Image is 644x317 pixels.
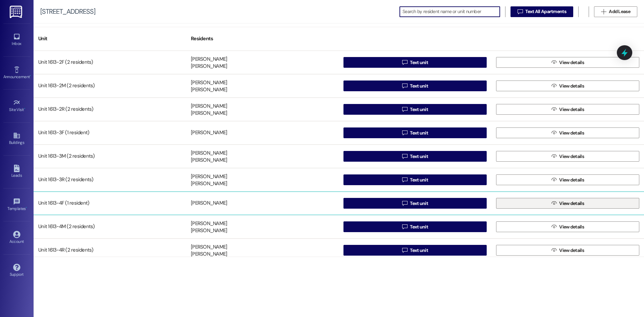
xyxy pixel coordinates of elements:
[3,262,30,280] a: Support
[402,177,407,182] i: 
[551,248,556,253] i: 
[496,57,639,68] button: View details
[410,247,428,254] span: Text unit
[402,201,407,206] i: 
[594,6,637,17] button: Add Lease
[343,151,487,162] button: Text unit
[191,79,227,86] div: [PERSON_NAME]
[551,83,556,89] i: 
[496,127,639,138] button: View details
[402,224,407,229] i: 
[496,81,639,91] button: View details
[191,150,227,157] div: [PERSON_NAME]
[496,104,639,115] button: View details
[34,244,186,257] div: Unit 1613-4R (2 residents)
[34,197,186,210] div: Unit 1613-4F (1 resident)
[559,247,584,254] span: View details
[551,201,556,206] i: 
[3,163,30,181] a: Leads
[410,200,428,207] span: Text unit
[3,97,30,115] a: Site Visit •
[186,31,339,47] div: Residents
[402,248,407,253] i: 
[551,154,556,159] i: 
[24,106,25,111] span: •
[559,200,584,207] span: View details
[559,83,584,90] span: View details
[191,251,227,258] div: [PERSON_NAME]
[402,130,407,136] i: 
[191,129,227,137] div: [PERSON_NAME]
[402,107,407,112] i: 
[402,7,500,16] input: Search by resident name or unit number
[191,87,227,94] div: [PERSON_NAME]
[191,200,227,207] div: [PERSON_NAME]
[40,8,95,15] div: [STREET_ADDRESS]
[551,224,556,229] i: 
[34,220,186,233] div: Unit 1613-4M (2 residents)
[551,177,556,182] i: 
[511,6,573,17] button: Text All Apartments
[410,223,428,230] span: Text unit
[34,31,186,47] div: Unit
[30,73,31,78] span: •
[343,57,487,68] button: Text unit
[191,157,227,164] div: [PERSON_NAME]
[34,173,186,187] div: Unit 1613-3R (2 residents)
[551,107,556,112] i: 
[496,245,639,256] button: View details
[343,81,487,91] button: Text unit
[609,8,630,15] span: Add Lease
[3,196,30,214] a: Templates •
[410,106,428,113] span: Text unit
[343,221,487,232] button: Text unit
[34,79,186,93] div: Unit 1613-2M (2 residents)
[551,130,556,136] i: 
[410,153,428,160] span: Text unit
[3,31,30,49] a: Inbox
[343,174,487,185] button: Text unit
[496,221,639,232] button: View details
[191,180,227,188] div: [PERSON_NAME]
[191,63,227,70] div: [PERSON_NAME]
[191,103,227,110] div: [PERSON_NAME]
[191,244,227,251] div: [PERSON_NAME]
[559,59,584,66] span: View details
[410,129,428,137] span: Text unit
[410,176,428,183] span: Text unit
[402,83,407,89] i: 
[551,60,556,65] i: 
[191,173,227,180] div: [PERSON_NAME]
[191,110,227,117] div: [PERSON_NAME]
[496,198,639,209] button: View details
[525,8,566,15] span: Text All Apartments
[34,56,186,69] div: Unit 1613-2F (2 residents)
[518,9,523,14] i: 
[496,151,639,162] button: View details
[34,126,186,140] div: Unit 1613-3F (1 resident)
[191,227,227,234] div: [PERSON_NAME]
[191,220,227,227] div: [PERSON_NAME]
[559,153,584,160] span: View details
[559,129,584,137] span: View details
[26,205,27,210] span: •
[559,106,584,113] span: View details
[343,198,487,209] button: Text unit
[34,103,186,116] div: Unit 1613-2R (2 residents)
[343,104,487,115] button: Text unit
[10,6,23,18] img: ResiDesk Logo
[343,245,487,256] button: Text unit
[496,174,639,185] button: View details
[343,127,487,138] button: Text unit
[601,9,606,14] i: 
[191,56,227,63] div: [PERSON_NAME]
[402,154,407,159] i: 
[402,60,407,65] i: 
[3,229,30,247] a: Account
[410,59,428,66] span: Text unit
[559,223,584,230] span: View details
[559,176,584,183] span: View details
[410,83,428,90] span: Text unit
[3,130,30,148] a: Buildings
[34,150,186,163] div: Unit 1613-3M (2 residents)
